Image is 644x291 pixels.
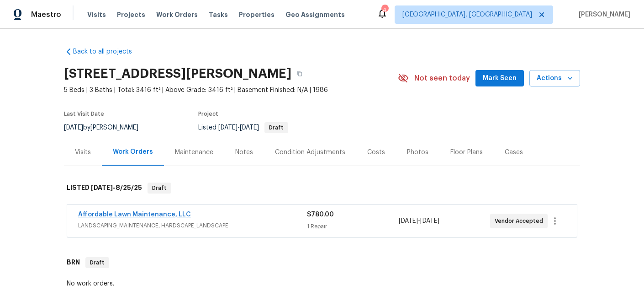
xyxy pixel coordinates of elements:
[64,173,580,203] div: LISTED [DATE]-8/25/25Draft
[407,148,428,157] div: Photos
[399,216,439,226] span: -
[381,5,388,15] div: 4
[91,184,142,191] span: -
[64,47,152,56] a: Back to all projects
[67,257,80,268] h6: BRN
[307,211,334,218] span: $780.00
[117,10,145,19] span: Projects
[198,124,288,131] span: Listed
[367,148,385,157] div: Costs
[399,218,418,224] span: [DATE]
[67,183,142,194] h6: LISTED
[78,221,307,230] span: LANDSCAPING_MAINTENANCE, HARDSCAPE_LANDSCAPE
[307,222,398,231] div: 1 Repair
[78,211,191,218] a: Affordable Lawn Maintenance, LLC
[239,10,274,19] span: Properties
[275,148,345,157] div: Condition Adjustments
[116,184,142,191] span: 8/25/25
[265,125,287,130] span: Draft
[113,147,153,156] div: Work Orders
[235,148,253,157] div: Notes
[475,70,524,87] button: Mark Seen
[64,111,104,117] span: Last Visit Date
[529,70,580,87] button: Actions
[31,10,61,19] span: Maestro
[64,248,580,277] div: BRN Draft
[64,124,83,131] span: [DATE]
[240,124,259,131] span: [DATE]
[537,73,573,84] span: Actions
[198,111,218,117] span: Project
[209,11,228,18] span: Tasks
[156,10,198,19] span: Work Orders
[218,124,259,131] span: -
[285,10,345,19] span: Geo Assignments
[414,74,470,83] span: Not seen today
[420,218,439,224] span: [DATE]
[64,86,398,95] span: 5 Beds | 3 Baths | Total: 3416 ft² | Above Grade: 3416 ft² | Basement Finished: N/A | 1986
[450,148,483,157] div: Floor Plans
[148,183,170,193] span: Draft
[505,148,523,157] div: Cases
[67,279,577,288] div: No work orders.
[87,10,106,19] span: Visits
[495,216,547,226] span: Vendor Accepted
[218,124,238,131] span: [DATE]
[483,73,517,84] span: Mark Seen
[86,258,108,267] span: Draft
[64,122,149,133] div: by [PERSON_NAME]
[575,10,630,19] span: [PERSON_NAME]
[75,148,91,157] div: Visits
[175,148,213,157] div: Maintenance
[402,10,532,19] span: [GEOGRAPHIC_DATA], [GEOGRAPHIC_DATA]
[64,69,291,78] h2: [STREET_ADDRESS][PERSON_NAME]
[291,65,308,82] button: Copy Address
[91,184,113,191] span: [DATE]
